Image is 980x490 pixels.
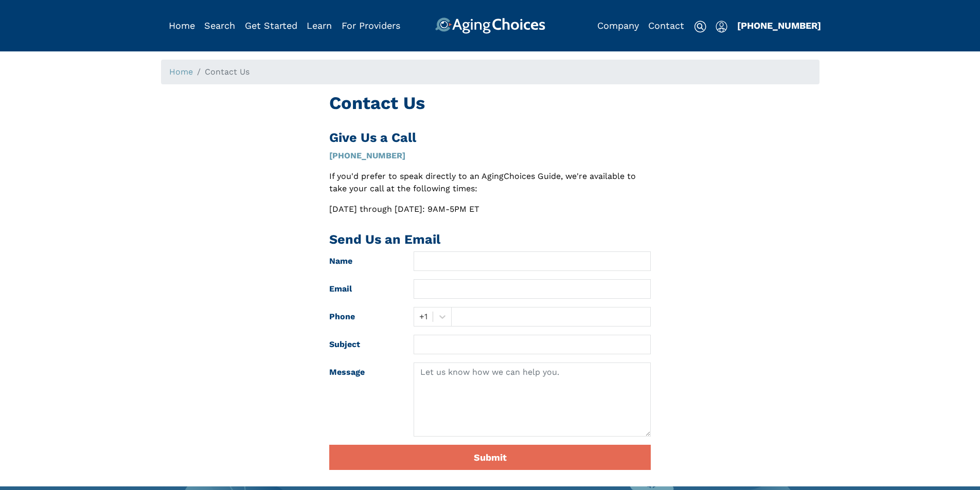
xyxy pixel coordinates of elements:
[329,170,651,195] p: If you'd prefer to speak directly to an AgingChoices Guide, we're available to take your call at ...
[322,251,406,271] label: Name
[329,93,651,114] h1: Contact Us
[322,279,406,299] label: Email
[737,20,821,31] a: [PHONE_NUMBER]
[329,151,405,160] a: [PHONE_NUMBER]
[161,60,819,84] nav: breadcrumb
[322,335,406,354] label: Subject
[716,21,727,33] img: user-icon.svg
[169,20,195,31] a: Home
[329,445,651,470] button: Submit
[342,20,400,31] a: For Providers
[245,20,297,31] a: Get Started
[597,20,639,31] a: Company
[435,17,545,34] img: AgingChoices
[169,67,193,77] a: Home
[205,67,250,77] span: Contact Us
[307,20,332,31] a: Learn
[648,20,684,31] a: Contact
[694,21,706,33] img: search-icon.svg
[204,20,235,31] a: Search
[329,232,651,247] h2: Send Us an Email
[322,362,406,437] label: Message
[716,17,727,34] div: Popover trigger
[204,17,235,34] div: Popover trigger
[329,130,651,146] h2: Give Us a Call
[322,307,406,326] label: Phone
[329,203,651,215] p: [DATE] through [DATE]: 9AM-5PM ET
